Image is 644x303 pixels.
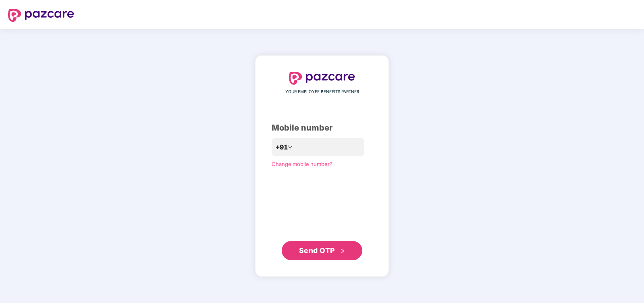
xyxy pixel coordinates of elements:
[340,249,345,254] span: double-right
[282,241,362,260] button: Send OTPdouble-right
[299,246,335,255] span: Send OTP
[272,161,332,167] a: Change mobile number?
[276,142,288,152] span: +91
[8,9,74,22] img: logo
[288,145,293,149] span: down
[285,89,359,95] span: YOUR EMPLOYEE BENEFITS PARTNER
[289,72,355,85] img: logo
[272,122,372,134] div: Mobile number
